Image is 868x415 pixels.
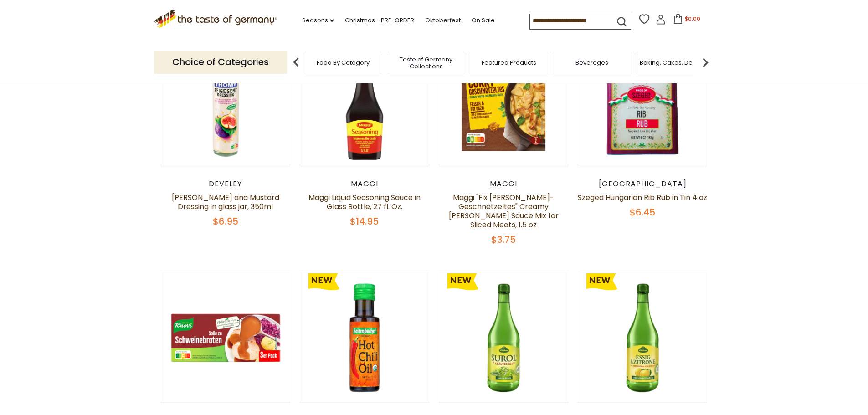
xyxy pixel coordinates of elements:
a: Christmas - PRE-ORDER [345,15,414,26]
a: Taste of Germany Collections [390,56,462,70]
img: next arrow [696,53,714,72]
a: [PERSON_NAME] and Mustard Dressing in glass jar, 350ml [172,192,279,212]
span: $6.95 [213,215,238,228]
p: Choice of Categories [154,51,287,73]
div: Maggi [300,179,430,189]
a: Food By Category [317,59,370,66]
a: Maggi "Fix [PERSON_NAME]-Geschnetzeltes" Creamy [PERSON_NAME] Sauce Mix for Sliced Meats, 1.5 oz [449,192,559,230]
div: Develey [161,179,291,189]
button: $0.00 [668,14,706,27]
a: Szeged Hungarian Rib Rub in Tin 4 oz [578,192,707,203]
img: Thomy Fig and Mustard Dressing in glass jar, 350ml [161,37,290,166]
span: $14.95 [350,215,379,228]
a: On Sale [472,15,495,26]
img: Maggi "Fix Curry-Geschnetzeltes" Creamy Curry Sauce Mix for Sliced Meats, 1.5 oz [439,37,568,166]
img: Kuehne Essig & Zitrone - 750ml. [578,273,707,402]
span: $0.00 [685,15,700,23]
img: Kuehne Surol, 7 herb vinegar - 750ml. [439,273,568,402]
img: Szeged Hungarian Rib Rub in Tin 4 oz [578,37,707,166]
span: $3.75 [491,233,516,246]
a: Oktoberfest [425,15,461,26]
div: Maggi [439,179,569,189]
img: Knorr "Schweinebraten" Roast Mix Sauce Cubes, 3 pack [161,273,290,402]
div: [GEOGRAPHIC_DATA] [578,179,708,189]
img: previous arrow [287,53,305,72]
img: Seitenbacher Organic Hot Chili Oil, Handcrafted, 3.4 oz [300,273,429,402]
a: Maggi Liquid Seasoning Sauce in Glass Bottle, 27 fl. Oz. [308,192,421,212]
span: $6.45 [630,206,655,219]
a: Baking, Cakes, Desserts [640,59,710,66]
a: Featured Products [482,59,536,66]
a: Beverages [575,59,608,66]
a: Seasons [302,15,334,26]
img: Maggi Liquid Seasoning Sauce in Glass Bottle, 27 fl. Oz. [300,37,429,166]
